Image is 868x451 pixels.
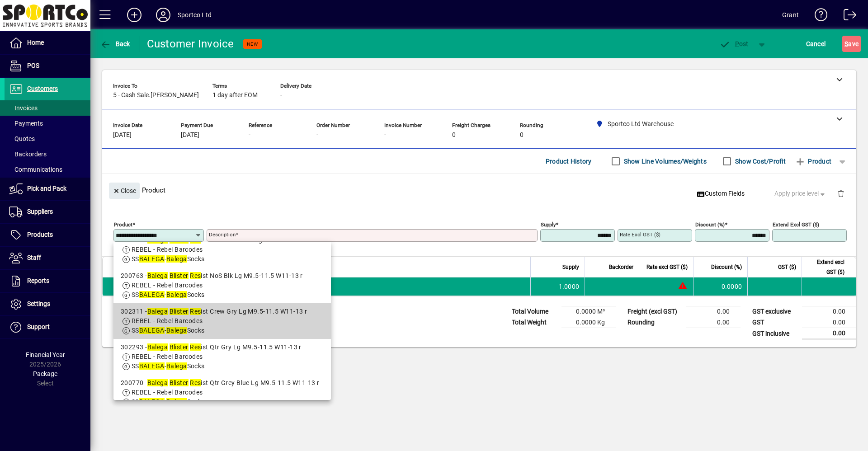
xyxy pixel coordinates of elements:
[837,2,857,31] a: Logout
[774,189,827,198] span: Apply price level
[113,303,331,339] mat-option: 302311 - Balega Blister Resist Crew Gry Lg M9.5-11.5 W11-13 r
[5,162,90,177] a: Communications
[132,362,205,370] span: SS - Socks
[149,7,178,23] button: Profile
[114,221,132,228] mat-label: Product
[139,327,165,334] em: BALEGA
[132,255,205,263] span: SS - Socks
[808,2,828,31] a: Knowledge Base
[5,55,90,77] a: POS
[844,40,848,47] span: S
[98,36,132,52] button: Back
[735,40,739,47] span: P
[113,375,331,410] mat-option: 200770 - Balega Blister Resist Qtr Grey Blue Lg M9.5-11.5 W11-13 r
[9,104,38,112] span: Invoices
[147,272,168,279] em: Balega
[748,328,802,339] td: GST inclusive
[139,398,165,405] em: BALEGA
[27,62,39,69] span: POS
[546,154,592,169] span: Product History
[507,317,561,328] td: Total Weight
[113,92,199,99] span: 5 - Cash Sale.[PERSON_NAME]
[132,317,203,324] span: REBEL - Rebel Barcodes
[209,231,236,238] mat-label: Description
[166,398,187,405] em: Balega
[147,343,168,351] em: Balega
[561,317,616,328] td: 0.0000 Kg
[9,135,35,142] span: Quotes
[100,40,130,47] span: Back
[27,231,53,238] span: Products
[697,189,745,198] span: Custom Fields
[147,379,168,386] em: Balega
[33,370,57,377] span: Package
[842,36,861,52] button: Save
[5,146,90,162] a: Backorders
[542,153,595,169] button: Product History
[802,328,856,339] td: 0.00
[170,379,189,386] em: Blister
[166,362,187,370] em: Balega
[693,186,748,202] button: Custom Fields
[507,306,561,317] td: Total Volume
[5,247,90,269] a: Staff
[646,262,688,272] span: Rate excl GST ($)
[5,131,90,146] a: Quotes
[166,255,187,263] em: Balega
[623,306,686,317] td: Freight (excl GST)
[107,186,142,194] app-page-header-button: Close
[147,37,234,51] div: Customer Invoice
[170,343,189,351] em: Blister
[139,255,165,263] em: BALEGA
[711,262,742,272] span: Discount (%)
[9,150,47,158] span: Backorders
[113,268,331,303] mat-option: 200763 - Balega Blister Resist NoS Blk Lg M9.5-11.5 W11-13 r
[27,277,49,284] span: Reports
[807,257,844,277] span: Extend excl GST ($)
[748,317,802,328] td: GST
[132,282,203,289] span: REBEL - Rebel Barcodes
[190,343,201,351] em: Res
[132,353,203,360] span: REBEL - Rebel Barcodes
[806,37,826,51] span: Cancel
[686,317,741,328] td: 0.00
[620,231,660,238] mat-label: Rate excl GST ($)
[132,327,205,334] span: SS - Socks
[102,174,856,207] div: Product
[804,36,828,52] button: Cancel
[802,317,856,328] td: 0.00
[121,271,324,281] div: 200763 - ist NoS Blk Lg M9.5-11.5 W11-13 r
[27,254,41,261] span: Staff
[5,100,90,116] a: Invoices
[280,92,282,99] span: -
[190,308,201,315] em: Res
[561,306,616,317] td: 0.0000 M³
[559,282,580,291] span: 1.0000
[166,327,187,334] em: Balega
[830,189,852,197] app-page-header-button: Delete
[520,132,524,139] span: 0
[26,351,65,358] span: Financial Year
[121,307,324,316] div: 302311 - ist Crew Gry Lg M9.5-11.5 W11-13 r
[247,41,258,47] span: NEW
[27,39,44,46] span: Home
[5,270,90,292] a: Reports
[541,221,556,228] mat-label: Supply
[27,185,66,192] span: Pick and Pack
[693,277,747,296] td: 0.0000
[715,36,753,52] button: Post
[773,221,819,228] mat-label: Extend excl GST ($)
[212,92,258,99] span: 1 day after EOM
[27,208,53,215] span: Suppliers
[771,186,830,202] button: Apply price level
[830,183,852,204] button: Delete
[384,132,386,139] span: -
[686,306,741,317] td: 0.00
[719,40,749,47] span: ost
[5,201,90,223] a: Suppliers
[5,116,90,131] a: Payments
[113,183,136,198] span: Close
[139,291,165,298] em: BALEGA
[132,246,203,253] span: REBEL - Rebel Barcodes
[9,120,43,127] span: Payments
